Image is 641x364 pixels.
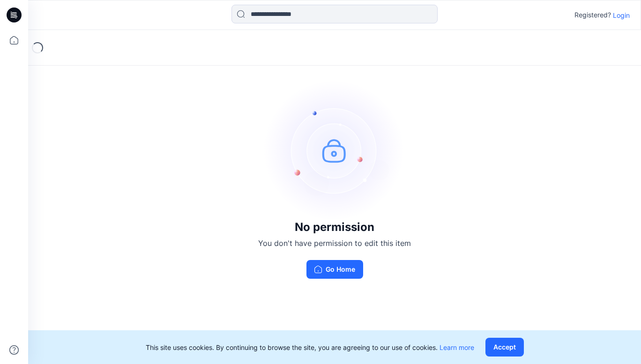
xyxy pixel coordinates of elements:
[258,221,411,234] h3: No permission
[613,10,630,20] p: Login
[440,343,474,351] a: Learn more
[574,9,611,21] p: Registered?
[485,338,524,357] button: Accept
[264,80,405,221] img: no-perm.svg
[258,238,411,249] p: You don't have permission to edit this item
[306,260,363,279] button: Go Home
[146,342,474,352] p: This site uses cookies. By continuing to browse the site, you are agreeing to our use of cookies.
